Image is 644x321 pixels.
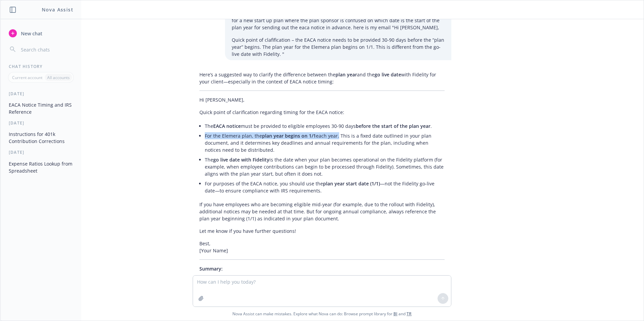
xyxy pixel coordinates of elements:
p: Quick point of clafification – the EACA notice needs to be provided 30-90 days before the “plan y... [232,36,445,58]
button: New chat [6,27,76,39]
span: New chat [20,30,42,37]
p: If you have employees who are becoming eligible mid-year (for example, due to the rollout with Fi... [199,201,445,222]
button: Expense Ratios Lookup from Spreadsheet [6,158,76,176]
p: Current account [12,75,42,80]
span: Nova Assist can make mistakes. Explore what Nova can do: Browse prompt library for and [3,307,641,321]
span: plan year begins on 1/1 [262,133,316,139]
p: help me better explain the difference between the plan year and the go live date with fidelity fo... [232,10,445,31]
a: TR [407,311,412,317]
button: Instructions for 401k Contribution Corrections [6,129,76,147]
span: plan year start date (1/1) [323,180,380,187]
p: Hi [PERSON_NAME], [199,96,445,103]
h1: Nova Assist [42,6,73,13]
span: EACA notice [213,123,241,129]
div: [DATE] [1,91,81,97]
p: All accounts [47,75,70,80]
span: go live date with Fidelity [213,156,269,163]
p: Best, [Your Name] [199,240,445,254]
p: Quick point of clarification regarding timing for the EACA notice: [199,109,445,116]
p: Here’s a suggested way to clarify the difference between the and the with Fidelity for your clien... [199,71,445,85]
span: plan year [335,71,357,78]
div: [DATE] [1,149,81,155]
span: before the start of the plan year [356,123,430,129]
li: For purposes of the EACA notice, you should use the —not the Fidelity go-live date—to ensure comp... [205,179,445,195]
input: Search chats [20,45,73,54]
span: Summary: [199,265,223,272]
div: [DATE] [1,120,81,126]
li: The must be provided to eligible employees 30-90 days . [205,121,445,131]
li: For the Elemera plan, the each year. This is a fixed date outlined in your plan document, and it ... [205,131,445,155]
span: go live date [375,71,401,78]
a: BI [393,311,397,317]
p: Let me know if you have further questions! [199,227,445,235]
div: Chat History [1,64,81,69]
button: EACA Notice Timing and IRS Reference [6,99,76,117]
li: The is the date when your plan becomes operational on the Fidelity platform (for example, when em... [205,155,445,179]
